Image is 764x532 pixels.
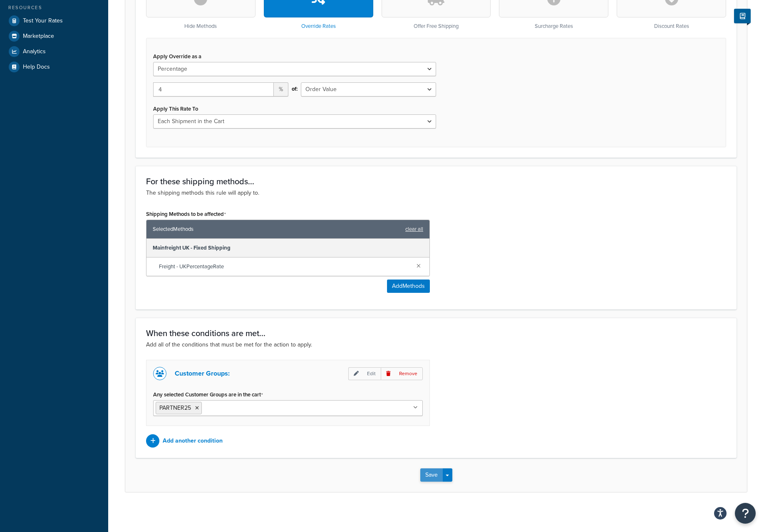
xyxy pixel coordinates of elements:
[6,59,102,74] a: Help Docs
[6,44,102,59] a: Analytics
[159,261,410,272] span: Freight - UKPercentageRate
[146,329,726,338] h3: When these conditions are met...
[348,367,381,380] p: Edit
[146,177,726,186] h3: For these shipping methods...
[6,4,102,11] div: Resources
[146,211,226,218] label: Shipping Methods to be affected
[153,223,401,235] span: Selected Methods
[405,223,423,235] a: clear all
[23,48,46,55] span: Analytics
[387,280,430,293] button: AddMethods
[175,368,230,379] p: Customer Groups:
[734,9,751,23] button: Show Help Docs
[735,503,756,524] button: Open Resource Center
[153,391,263,398] label: Any selected Customer Groups are in the cart
[163,435,223,447] p: Add another condition
[6,29,102,44] a: Marketplace
[146,188,726,198] p: The shipping methods this rule will apply to.
[420,468,443,482] button: Save
[274,82,288,97] span: %
[381,367,423,380] p: Remove
[6,13,102,28] a: Test Your Rates
[146,340,726,349] p: Add all of the conditions that must be met for the action to apply.
[292,83,298,95] span: of:
[23,33,54,40] span: Marketplace
[159,403,191,412] span: PARTNER25
[146,239,429,257] div: Mainfreight UK - Fixed Shipping
[153,53,201,59] label: Apply Override as a
[23,17,63,25] span: Test Your Rates
[153,106,198,112] label: Apply This Rate To
[23,64,50,71] span: Help Docs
